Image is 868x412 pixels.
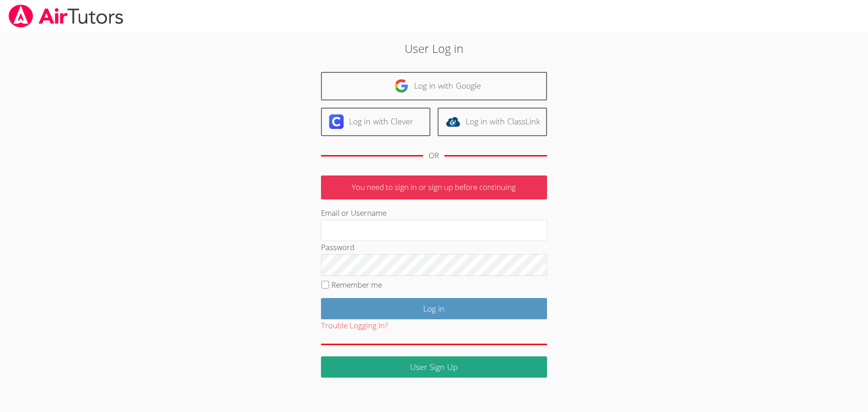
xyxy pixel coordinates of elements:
p: You need to sign in or sign up before continuing [321,175,547,199]
img: classlink-logo-d6bb404cc1216ec64c9a2012d9dc4662098be43eaf13dc465df04b49fa7ab582.svg [446,114,460,129]
a: User Sign Up [321,356,547,378]
img: clever-logo-6eab21bc6e7a338710f1a6ff85c0baf02591cd810cc4098c63d3a4b26e2feb20.svg [329,114,344,129]
div: OR [429,149,439,162]
label: Email or Username [321,208,387,218]
label: Password [321,242,354,252]
button: Trouble Logging In? [321,319,388,332]
h2: User Log in [200,40,669,57]
label: Remember me [331,279,382,290]
img: airtutors_banner-c4298cdbf04f3fff15de1276eac7730deb9818008684d7c2e4769d2f7ddbe033.png [8,5,124,28]
a: Log in with Google [321,72,547,100]
a: Log in with ClassLink [438,108,547,136]
a: Log in with Clever [321,108,430,136]
input: Log in [321,298,547,319]
img: google-logo-50288ca7cdecda66e5e0955fdab243c47b7ad437acaf1139b6f446037453330a.svg [394,79,409,93]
